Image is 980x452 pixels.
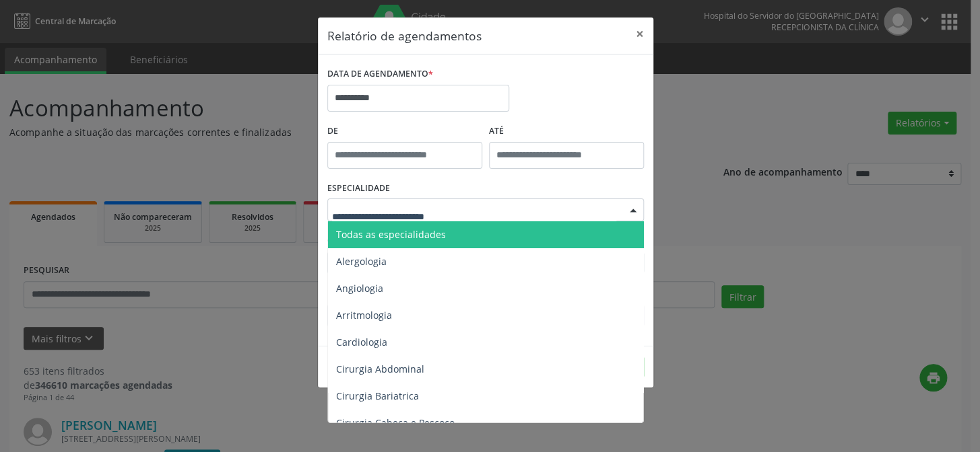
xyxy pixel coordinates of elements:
[336,363,424,375] span: Cirurgia Abdominal
[327,64,433,85] label: DATA DE AGENDAMENTO
[327,178,390,199] label: ESPECIALIDADE
[336,309,392,322] span: Arritmologia
[327,27,482,44] h5: Relatório de agendamentos
[336,255,387,268] span: Alergologia
[327,121,482,142] label: De
[336,336,387,348] span: Cardiologia
[336,282,383,295] span: Angiologia
[489,121,644,142] label: ATÉ
[336,389,419,402] span: Cirurgia Bariatrica
[336,416,455,429] span: Cirurgia Cabeça e Pescoço
[336,228,446,241] span: Todas as especialidades
[626,17,653,50] button: Close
